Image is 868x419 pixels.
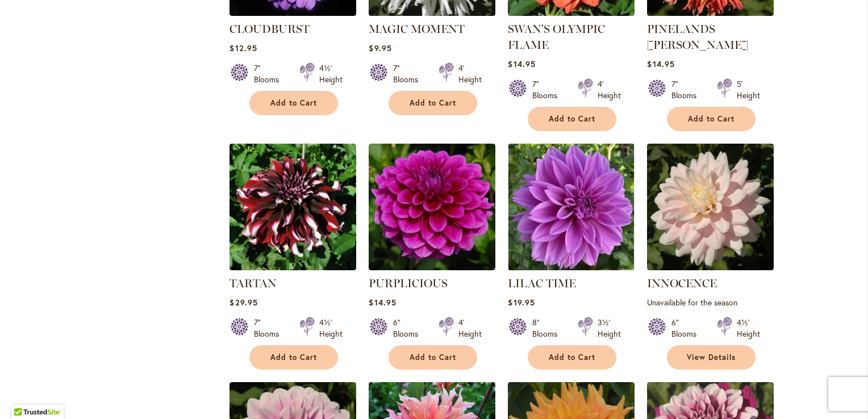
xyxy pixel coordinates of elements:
[598,317,621,340] div: 3½' Height
[254,62,286,85] div: 7" Blooms
[528,107,616,131] button: Add to Cart
[549,353,595,362] span: Add to Cart
[508,262,635,273] a: Lilac Time
[508,7,635,18] a: Swan's Olympic Flame
[229,7,356,18] a: Cloudburst
[229,144,356,270] img: Tartan
[9,379,40,410] iframe: Launch Accessibility Center
[737,78,760,101] div: 5' Height
[389,91,477,115] button: Add to Cart
[671,78,703,101] div: 7" Blooms
[229,22,310,36] a: CLOUDBURST
[369,43,391,53] span: $9.95
[410,98,456,108] span: Add to Cart
[647,22,748,52] a: PINELANDS [PERSON_NAME]
[369,7,495,18] a: MAGIC MOMENT
[369,297,396,308] span: $14.95
[229,262,356,273] a: Tartan
[249,91,338,115] button: Add to Cart
[270,353,317,362] span: Add to Cart
[254,317,286,340] div: 7" Blooms
[369,144,495,270] img: PURPLICIOUS
[508,22,605,52] a: SWAN'S OLYMPIC FLAME
[647,58,674,69] span: $14.95
[393,317,425,340] div: 6" Blooms
[737,317,760,340] div: 4½' Height
[532,317,564,340] div: 8" Blooms
[508,297,535,308] span: $19.95
[687,353,736,362] span: View Details
[389,345,477,370] button: Add to Cart
[369,262,495,273] a: PURPLICIOUS
[508,58,535,69] span: $14.95
[667,107,756,131] button: Add to Cart
[647,7,774,18] a: PINELANDS PAM
[410,353,456,362] span: Add to Cart
[249,345,338,370] button: Add to Cart
[549,114,595,124] span: Add to Cart
[647,297,774,308] p: Unavailable for the season
[647,262,774,273] a: INNOCENCE
[458,317,482,340] div: 4' Height
[671,317,703,340] div: 6" Blooms
[229,276,277,290] a: TARTAN
[229,43,257,53] span: $12.95
[393,62,425,85] div: 7" Blooms
[319,62,343,85] div: 4½' Height
[508,276,576,290] a: LILAC TIME
[270,98,317,108] span: Add to Cart
[369,276,448,290] a: PURPLICIOUS
[598,78,621,101] div: 4' Height
[508,144,635,270] img: Lilac Time
[667,345,756,370] a: View Details
[647,276,717,290] a: INNOCENCE
[528,345,616,370] button: Add to Cart
[688,114,735,124] span: Add to Cart
[458,62,482,85] div: 4' Height
[532,78,564,101] div: 7" Blooms
[229,297,257,308] span: $29.95
[319,317,343,340] div: 4½' Height
[369,22,465,36] a: MAGIC MOMENT
[647,144,774,270] img: INNOCENCE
